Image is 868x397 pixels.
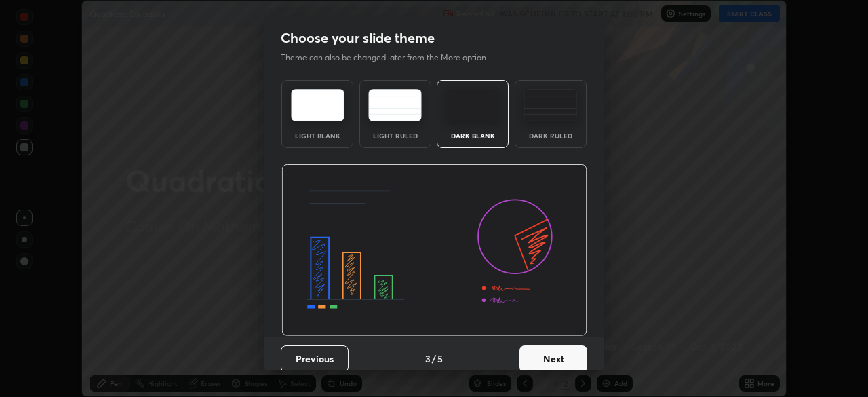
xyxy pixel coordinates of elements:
div: Light Ruled [368,132,422,139]
div: Light Blank [290,132,344,139]
img: lightTheme.e5ed3b09.svg [291,89,344,121]
img: darkTheme.f0cc69e5.svg [446,89,500,121]
p: Theme can also be changed later from the More option [281,52,500,64]
h4: / [432,352,436,366]
div: Dark Ruled [524,132,578,139]
img: darkRuledTheme.de295e13.svg [524,89,577,121]
h4: 3 [425,352,431,366]
h4: 5 [437,352,443,366]
button: Previous [281,345,349,373]
img: lightRuledTheme.5fabf969.svg [368,89,422,121]
h2: Choose your slide theme [281,29,435,47]
button: Next [519,345,587,373]
div: Dark Blank [446,132,500,139]
img: darkThemeBanner.d06ce4a2.svg [281,164,587,337]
